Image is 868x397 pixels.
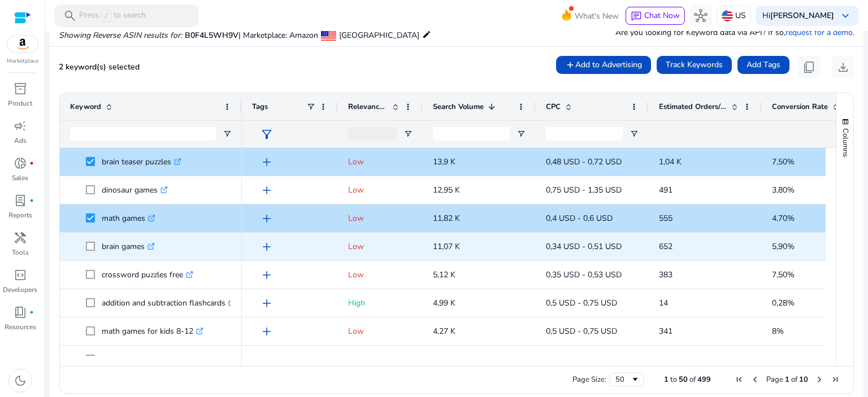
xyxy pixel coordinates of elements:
span: 1,04 K [659,156,682,167]
input: Keyword Filter Input [70,127,216,141]
span: code_blocks [14,268,27,282]
span: add [260,296,274,310]
button: Open Filter Menu [223,129,232,138]
p: Sales [12,173,28,183]
span: 12,95 K [433,185,460,195]
span: 4,27 K [433,326,455,337]
i: Showing Reverse ASIN results for: [59,30,182,41]
span: to [670,374,677,385]
span: Conversion Rate [772,102,828,112]
span: 7,50% [772,269,795,280]
div: Page Size [610,373,644,386]
p: Low [348,207,413,230]
span: download [836,60,850,74]
span: 10 [799,374,808,385]
span: 4,50% [772,354,795,365]
span: donut_small [14,156,27,170]
span: hub [694,9,708,23]
p: Low [348,320,413,343]
span: add [260,184,274,197]
span: Estimated Orders/Month [659,102,727,112]
span: What's New [575,6,619,26]
span: 652 [659,241,672,252]
span: dark_mode [14,374,27,387]
p: Low [348,263,413,286]
span: 11,07 K [433,241,460,252]
span: fiber_manual_record [29,198,34,203]
b: [PERSON_NAME] [770,10,834,21]
span: add [260,240,274,254]
span: 0,28% [772,298,795,308]
p: Developers [3,285,37,295]
span: 14 [659,298,668,308]
span: fiber_manual_record [29,161,34,165]
span: Search Volume [433,102,484,112]
p: brain games [102,235,155,258]
div: Previous Page [750,375,759,384]
p: dinosaur games [102,178,168,202]
p: brain teaser puzzles [102,150,181,173]
span: 2 keyword(s) selected [59,62,140,72]
mat-icon: add [565,60,575,70]
span: 1 [785,374,789,385]
input: Search Volume Filter Input [433,127,510,141]
span: keyboard_arrow_down [839,9,852,23]
span: 555 [659,213,672,224]
img: us.svg [722,10,733,21]
span: 0,48 USD - 0,72 USD [546,156,622,167]
p: Ads [14,136,27,146]
p: math games [102,207,155,230]
button: download [832,56,854,78]
span: B0F4L5WH9V [185,30,238,41]
span: content_copy [802,60,816,74]
span: 383 [659,269,672,280]
span: CPC [546,102,561,112]
span: 3,80% [772,185,795,195]
div: First Page [735,375,744,384]
span: 3,13 K [433,354,455,365]
p: Press to search [79,10,146,22]
span: 1 [664,374,669,385]
span: 7,50% [772,156,795,167]
span: 0,34 USD - 0,51 USD [546,241,622,252]
span: 50 [679,374,688,385]
span: 4,99 K [433,298,455,308]
span: Relevance Score [348,102,388,112]
p: addition and subtraction flashcards [102,291,236,315]
p: math games for kids 8-12 [102,320,203,343]
span: 0,5 USD - 0,75 USD [546,326,617,337]
p: Low [348,178,413,202]
div: Last Page [831,375,840,384]
span: [GEOGRAPHIC_DATA] [339,30,419,41]
button: chatChat Now [626,7,685,25]
span: fiber_manual_record [29,310,34,315]
span: 5,12 K [433,269,455,280]
span: / [101,10,111,22]
span: 11,82 K [433,213,460,224]
span: add [260,353,274,367]
p: US [735,6,746,25]
span: chat [631,11,642,22]
span: search [63,9,77,23]
span: | Marketplace: Amazon [238,30,318,41]
p: Marketplace [7,57,38,66]
span: add [260,155,274,169]
span: Add Tags [747,59,780,71]
p: Reports [8,210,32,220]
p: Low [348,150,413,173]
button: Add to Advertising [556,56,651,74]
span: campaign [14,119,27,133]
span: Keyword [70,102,101,112]
span: 341 [659,326,672,337]
p: Low [348,235,413,258]
span: lab_profile [14,194,27,207]
p: High [348,291,413,315]
span: add [260,325,274,338]
span: 8% [772,326,784,337]
button: Open Filter Menu [630,129,639,138]
p: crossword puzzles free [102,263,193,286]
p: Product [8,98,32,108]
span: 491 [659,185,672,195]
span: Chat Now [644,10,680,21]
span: of [791,374,797,385]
